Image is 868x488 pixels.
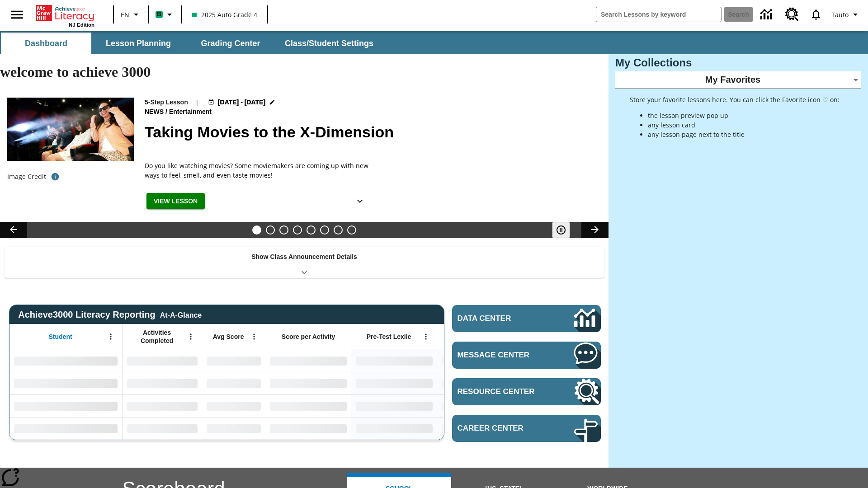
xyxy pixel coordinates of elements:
span: Message Center [458,351,547,360]
button: Profile/Settings [828,6,864,23]
a: Home [36,4,94,22]
button: Pause [552,222,570,238]
span: [DATE] - [DATE] [218,98,265,107]
button: View Lesson [146,193,205,210]
button: Lesson carousel, Next [581,222,609,238]
span: EN [121,10,129,19]
button: Slide 5 One Idea, Lots of Hard Work [307,225,316,235]
button: Open Menu [184,330,198,343]
span: Entertainment [169,107,213,117]
button: Open side menu [4,1,30,28]
span: Tauto [831,10,849,19]
div: No Data, [202,372,265,394]
button: Show Details [351,193,369,210]
span: | [195,98,199,107]
h2: Taking Movies to the X-Dimension [145,121,598,144]
div: No Data, [123,349,202,372]
div: No Data, [202,417,265,440]
div: No Data, [123,417,202,440]
li: any lesson card [648,120,840,130]
div: Pause [552,222,579,238]
span: News [145,107,165,117]
span: / [165,108,167,115]
button: Slide 3 Do You Want Fries With That? [279,225,288,235]
div: Home [36,3,94,28]
a: Career Center [452,415,601,442]
p: Do you like watching movies? Some moviemakers are coming up with new ways to feel, smell, and eve... [145,161,371,180]
a: Notifications [804,3,828,26]
button: Slide 2 Cars of the Future? [266,225,275,235]
a: Data Center [755,2,780,27]
button: Slide 7 Career Lesson [334,225,343,235]
span: Activities Completed [127,328,187,345]
div: No Data, [437,349,523,372]
span: Avg Score [213,333,244,341]
span: B [157,9,161,20]
div: No Data, [437,394,523,417]
button: Boost Class color is mint green. Change class color [152,6,179,23]
button: Language: EN, Select a language [117,6,146,23]
span: NJ Edition [69,22,94,28]
button: Slide 8 Sleepless in the Animal Kingdom [347,225,356,235]
span: Score per Activity [282,333,335,341]
button: Grading Center [185,33,276,54]
button: Class/Student Settings [278,33,381,54]
button: Aug 18 - Aug 24 Choose Dates [206,98,278,107]
button: Lesson Planning [93,33,184,54]
div: Show Class Announcement Details [5,247,604,278]
button: Dashboard [1,33,91,54]
a: Resource Center, Will open in new tab [780,2,804,27]
span: Pre-Test Lexile [367,333,411,341]
div: No Data, [437,417,523,440]
span: Resource Center [458,387,547,396]
span: Career Center [458,424,547,433]
div: At-A-Glance [160,310,202,319]
a: Resource Center, Will open in new tab [452,378,601,405]
a: Message Center [452,342,601,369]
p: Show Class Announcement Details [251,252,357,262]
li: the lesson preview pop up [648,111,840,120]
input: search field [596,7,721,22]
img: Panel in front of the seats sprays water mist to the happy audience at a 4DX-equipped theater. [7,98,134,161]
button: Slide 4 What's the Big Idea? [293,225,302,235]
p: Image Credit [7,172,46,181]
button: Open Menu [104,330,118,343]
button: Photo credit: Photo by The Asahi Shimbun via Getty Images [46,169,64,185]
span: 2025 Auto Grade 4 [192,10,257,19]
div: No Data, [123,394,202,417]
div: No Data, [123,372,202,394]
button: Open Menu [247,330,261,343]
p: 5-Step Lesson [145,98,188,107]
button: Open Menu [419,330,433,343]
button: Slide 1 Taking Movies to the X-Dimension [252,225,261,235]
div: No Data, [202,349,265,372]
div: No Data, [202,394,265,417]
div: No Data, [437,372,523,394]
li: any lesson page next to the title [648,130,840,139]
div: My Favorites [615,71,861,89]
a: Data Center [452,305,601,332]
span: Data Center [458,314,543,323]
button: Slide 6 Pre-release lesson [320,225,329,235]
span: Student [49,333,72,341]
p: Store your favorite lessons here. You can click the Favorite icon ♡ on: [630,95,840,104]
h3: My Collections [615,56,861,69]
span: Achieve3000 Literacy Reporting [18,310,202,320]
